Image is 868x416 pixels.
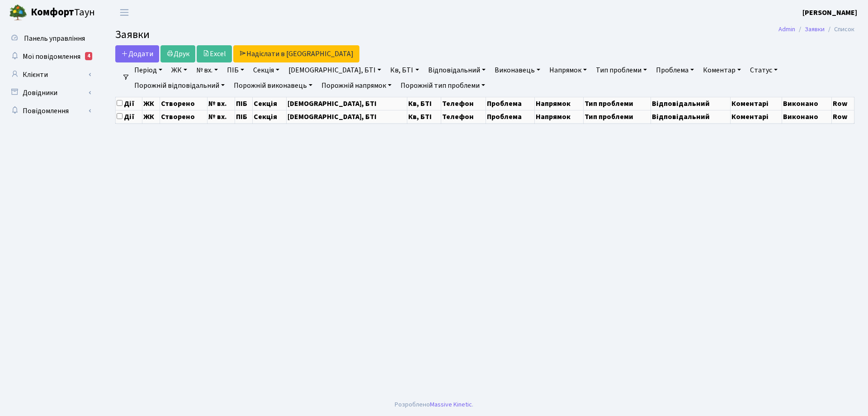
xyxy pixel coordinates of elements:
th: ПІБ [235,97,253,110]
img: logo.png [9,4,27,22]
a: Порожній тип проблеми [397,78,489,93]
a: Статус [746,62,781,78]
th: Дії [116,97,142,110]
a: Період [131,62,166,78]
th: Тип проблеми [584,97,651,110]
th: Дії [116,110,142,123]
th: Відповідальний [651,97,730,110]
a: Заявки [805,24,825,34]
a: ЖК [168,62,191,78]
a: Проблема [652,62,698,78]
th: Створено [160,97,208,110]
a: Секція [250,62,283,78]
th: Напрямок [535,97,584,110]
a: Massive Kinetic [430,400,472,409]
th: ПІБ [235,110,253,123]
span: Панель управління [24,33,85,43]
a: Виконавець [491,62,544,78]
th: Row [831,110,854,123]
div: 4 [85,52,92,60]
div: Розроблено . [395,400,473,410]
th: [DEMOGRAPHIC_DATA], БТІ [287,110,407,123]
th: Коментарі [730,97,782,110]
th: Створено [160,110,208,123]
th: Напрямок [535,110,584,123]
a: [PERSON_NAME] [802,7,857,18]
th: Виконано [782,97,831,110]
a: № вх. [193,62,222,78]
li: Список [825,24,854,34]
th: Кв, БТІ [407,97,441,110]
th: Секція [253,110,287,123]
th: ЖК [142,110,160,123]
th: Телефон [441,110,486,123]
th: Відповідальний [651,110,730,123]
a: Порожній відповідальний [131,78,228,93]
a: Тип проблеми [592,62,651,78]
a: Мої повідомлення4 [5,48,95,66]
a: Надіслати в [GEOGRAPHIC_DATA] [233,45,359,62]
th: Тип проблеми [584,110,651,123]
a: Коментар [699,62,745,78]
a: Напрямок [546,62,590,78]
a: Кв, БТІ [387,62,422,78]
th: № вх. [208,110,235,123]
b: Комфорт [31,5,74,19]
th: Проблема [486,97,534,110]
th: Телефон [441,97,486,110]
a: Excel [197,45,232,62]
th: Виконано [782,110,831,123]
th: Коментарі [730,110,782,123]
th: [DEMOGRAPHIC_DATA], БТІ [287,97,407,110]
th: Row [831,97,854,110]
a: Порожній напрямок [318,78,395,93]
a: Порожній виконавець [230,78,316,93]
a: ПІБ [223,62,248,78]
a: Клієнти [5,66,95,84]
th: ЖК [142,97,160,110]
a: [DEMOGRAPHIC_DATA], БТІ [285,62,385,78]
th: № вх. [208,97,235,110]
button: Переключити навігацію [113,5,136,20]
a: Admin [778,24,795,34]
a: Повідомлення [5,102,95,120]
th: Кв, БТІ [407,110,441,123]
span: Додати [121,49,153,59]
a: Друк [160,45,195,62]
span: Заявки [115,27,150,43]
a: Панель управління [5,29,95,48]
th: Проблема [486,110,534,123]
a: Відповідальний [425,62,489,78]
a: Довідники [5,84,95,102]
span: Таун [31,5,95,20]
nav: breadcrumb [765,20,868,39]
th: Секція [253,97,287,110]
span: Мої повідомлення [23,52,80,62]
a: Додати [115,45,159,62]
